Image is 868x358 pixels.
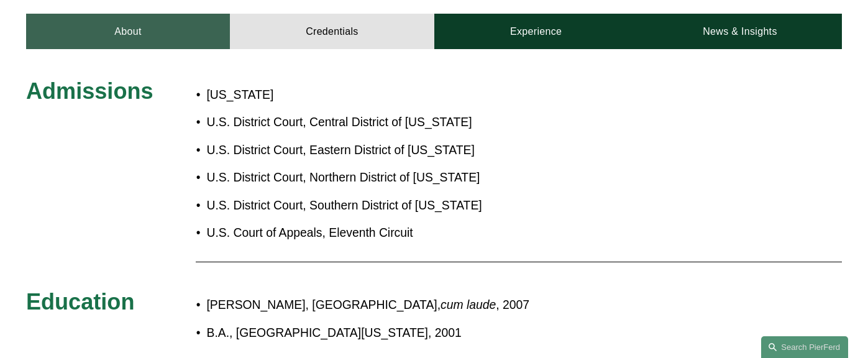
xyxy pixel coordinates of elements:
a: News & Insights [638,14,842,48]
span: Education [26,289,135,314]
p: U.S. District Court, Northern District of [US_STATE] [206,167,501,188]
em: cum laude [441,298,496,311]
a: Search this site [761,336,848,358]
p: U.S. District Court, Southern District of [US_STATE] [206,195,501,216]
a: About [26,14,230,48]
p: [US_STATE] [206,84,501,106]
p: U.S. District Court, Central District of [US_STATE] [206,111,501,133]
p: U.S. Court of Appeals, Eleventh Circuit [206,222,501,244]
a: Credentials [230,14,434,48]
p: U.S. District Court, Eastern District of [US_STATE] [206,139,501,161]
span: Admissions [26,78,153,104]
p: B.A., [GEOGRAPHIC_DATA][US_STATE], 2001 [206,322,739,344]
p: [PERSON_NAME], [GEOGRAPHIC_DATA], , 2007 [206,294,739,316]
a: Experience [434,14,638,48]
